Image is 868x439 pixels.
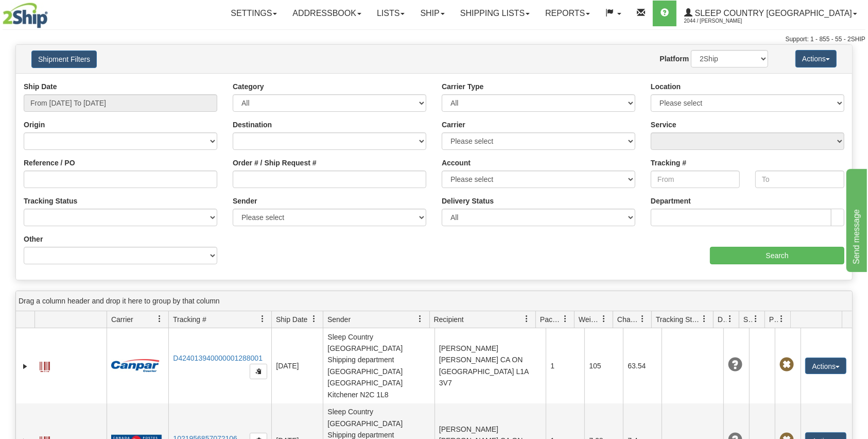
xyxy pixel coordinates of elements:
input: To [755,171,844,188]
img: 14 - Canpar [111,359,160,372]
span: Weight [579,314,600,325]
a: Packages filter column settings [557,310,574,328]
label: Tracking # [651,158,686,168]
td: 63.54 [623,328,662,403]
a: Charge filter column settings [634,310,651,328]
a: Carrier filter column settings [151,310,168,328]
td: [PERSON_NAME] [PERSON_NAME] CA ON [GEOGRAPHIC_DATA] L1A 3V7 [435,328,546,403]
td: 105 [584,328,623,403]
button: Shipment Filters [31,50,97,68]
a: Expand [20,361,30,372]
label: Carrier [442,120,465,130]
a: Addressbook [285,1,369,26]
label: Reference / PO [24,158,75,168]
label: Ship Date [24,81,57,92]
a: Lists [369,1,412,26]
span: Tracking Status [656,314,701,325]
a: Tracking Status filter column settings [696,310,713,328]
label: Delivery Status [442,196,494,206]
span: Recipient [434,314,464,325]
div: grid grouping header [16,291,852,311]
a: Sleep Country [GEOGRAPHIC_DATA] 2044 / [PERSON_NAME] [676,1,865,26]
span: Delivery Status [718,314,726,325]
button: Copy to clipboard [250,364,267,379]
label: Platform [659,54,689,64]
label: Tracking Status [24,196,77,206]
label: Sender [233,196,257,206]
label: Department [651,196,691,206]
td: 1 [546,328,584,403]
label: Origin [24,120,45,130]
span: Pickup Status [769,314,778,325]
label: Service [651,120,676,130]
span: Unknown [728,358,742,372]
span: Shipment Issues [743,314,752,325]
a: Ship [412,1,452,26]
button: Actions [795,50,837,67]
input: Search [710,247,844,264]
img: logo2044.jpg [3,3,48,28]
label: Other [24,234,43,244]
span: Packages [540,314,562,325]
td: Sleep Country [GEOGRAPHIC_DATA] Shipping department [GEOGRAPHIC_DATA] [GEOGRAPHIC_DATA] Kitchener... [323,328,435,403]
span: Sleep Country [GEOGRAPHIC_DATA] [692,9,852,18]
span: Sender [327,314,351,325]
a: D424013940000001288001 [173,354,263,362]
a: Shipment Issues filter column settings [747,310,765,328]
a: Weight filter column settings [595,310,613,328]
a: Shipping lists [453,1,537,26]
a: Ship Date filter column settings [305,310,323,328]
div: Send message [8,6,95,19]
label: Location [651,81,681,92]
span: Pickup Not Assigned [779,358,794,372]
div: Support: 1 - 855 - 55 - 2SHIP [3,35,865,44]
span: Carrier [111,314,133,325]
span: 2044 / [PERSON_NAME] [684,16,761,26]
iframe: chat widget [844,167,867,272]
label: Carrier Type [442,81,483,92]
label: Destination [233,120,272,130]
button: Actions [805,358,846,374]
a: Delivery Status filter column settings [721,310,739,328]
a: Pickup Status filter column settings [773,310,790,328]
a: Recipient filter column settings [518,310,535,328]
a: Label [40,357,50,374]
span: Ship Date [276,314,307,325]
label: Category [233,81,264,92]
a: Settings [223,1,285,26]
a: Sender filter column settings [412,310,429,328]
label: Order # / Ship Request # [233,158,317,168]
td: [DATE] [271,328,323,403]
a: Tracking # filter column settings [254,310,271,328]
span: Charge [617,314,639,325]
input: From [651,171,740,188]
span: Tracking # [173,314,206,325]
label: Account [442,158,471,168]
a: Reports [537,1,598,26]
